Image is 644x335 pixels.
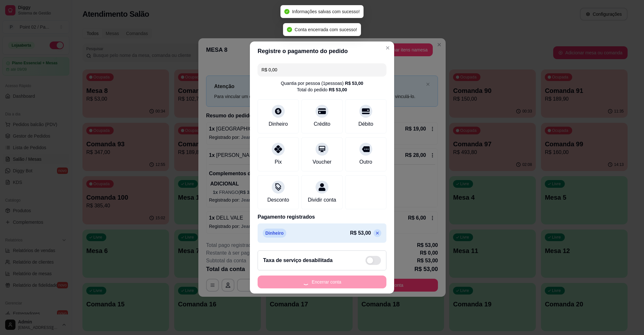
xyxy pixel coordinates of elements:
div: Quantia por pessoa ( 1 pessoas) [281,80,363,86]
header: Registre o pagamento do pedido [250,41,394,61]
p: Dinheiro [263,229,286,238]
p: Pagamento registrados [258,213,386,221]
div: Crédito [314,120,330,128]
div: Voucher [313,158,332,166]
div: R$ 53,00 [329,86,347,93]
input: Ex.: hambúrguer de cordeiro [261,63,383,76]
button: Close [383,43,393,53]
div: Dinheiro [269,120,288,128]
span: Informações salvas com sucesso! [292,9,360,14]
span: check-circle [287,27,292,32]
h2: Taxa de serviço desabilitada [263,257,333,264]
div: Outro [359,158,372,166]
div: Débito [358,120,373,128]
p: R$ 53,00 [350,229,371,237]
div: Total do pedido [297,86,347,93]
div: Dividir conta [308,196,336,204]
span: Conta encerrada com sucesso! [295,27,357,32]
div: Desconto [267,196,289,204]
span: check-circle [284,9,289,14]
div: Pix [275,158,282,166]
div: R$ 53,00 [345,80,363,86]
